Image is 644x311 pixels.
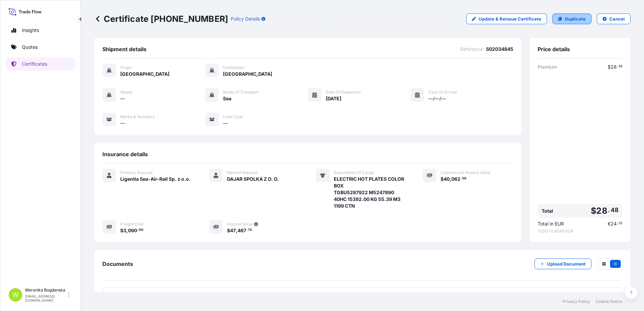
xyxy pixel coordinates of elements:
[223,95,231,102] span: Sea
[231,15,260,22] p: Policy Details
[334,170,374,175] span: Description Of Cargo
[126,228,128,233] span: ,
[462,177,466,180] span: 50
[128,228,137,233] span: 090
[223,90,259,95] span: Mode of Transport
[538,229,622,234] span: 1 USD = 0.8549 EUR
[608,221,611,226] span: €
[230,228,236,233] span: 47
[223,114,243,119] span: Load Type
[611,221,617,226] span: 24
[120,228,123,233] span: $
[227,176,279,182] span: DAJAR SPOLKA Z O. O.
[595,299,622,304] a: Cookie Notice
[617,222,618,224] span: .
[451,177,460,181] span: 062
[466,13,547,24] a: Update & Reissue Certificate
[461,177,462,180] span: .
[617,65,618,68] span: .
[609,15,625,22] p: Cancel
[102,151,148,158] span: Insurance details
[102,261,133,267] span: Documents
[596,207,607,215] span: 28
[248,229,252,231] span: 75
[542,208,553,214] span: Total
[441,177,444,181] span: $
[12,291,19,298] span: W
[334,176,407,209] span: ELECTRIC HOT PLATES COLOR BOX TGBU5287922 M5247890 40HC 15392.00 KG 55.39 M3 1199 CTN
[120,114,155,119] span: Marks & Numbers
[120,176,191,182] span: Ligentia Sea-Air-Rail Sp. z o.o.
[25,294,67,302] p: [EMAIL_ADDRESS][DOMAIN_NAME]
[444,177,450,181] span: 40
[6,24,75,37] a: Insights
[565,15,586,22] p: Duplicate
[538,46,570,53] span: Price details
[562,299,590,304] a: Privacy Policy
[237,228,246,233] span: 467
[120,90,132,95] span: Vessel
[22,61,47,67] p: Certificates
[25,287,67,293] p: Weronika Bogdanska
[611,208,618,212] span: 48
[120,221,143,227] span: Freight Cost
[102,46,147,53] span: Shipment details
[608,65,611,69] span: $
[139,229,143,231] span: 00
[22,44,38,50] p: Quotes
[538,220,564,227] span: Total in EUR
[22,27,39,34] p: Insights
[326,95,341,102] span: [DATE]
[618,222,622,224] span: 35
[428,90,457,95] span: Date of Arrival
[123,228,126,233] span: 3
[223,71,272,77] span: [GEOGRAPHIC_DATA]
[120,95,125,102] span: —
[441,170,490,175] span: Commercial Invoice Value
[227,221,253,227] span: Insured Value
[223,120,228,127] span: —
[227,228,230,233] span: $
[428,95,446,102] span: —/—/—
[102,287,622,305] a: PDFCertificate[DATE]
[120,170,152,175] span: Primary Assured
[120,120,125,127] span: —
[552,13,591,24] a: Duplicate
[247,229,248,231] span: .
[535,258,591,269] button: Upload Document
[94,13,228,24] p: Certificate [PHONE_NUMBER]
[450,177,451,181] span: ,
[137,229,138,231] span: .
[227,170,257,175] span: Named Assured
[120,71,169,77] span: [GEOGRAPHIC_DATA]
[236,228,237,233] span: ,
[608,208,610,212] span: .
[326,90,361,95] span: Date of Departure
[591,207,596,215] span: $
[6,40,75,54] a: Quotes
[618,65,622,68] span: 48
[6,57,75,71] a: Certificates
[611,65,617,69] span: 28
[460,46,484,53] span: Reference :
[479,15,541,22] p: Update & Reissue Certificate
[223,65,245,70] span: Destination
[486,46,513,53] span: S02034845
[547,261,586,267] p: Upload Document
[538,64,557,70] span: Premium
[597,13,631,24] button: Cancel
[120,65,132,70] span: Origin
